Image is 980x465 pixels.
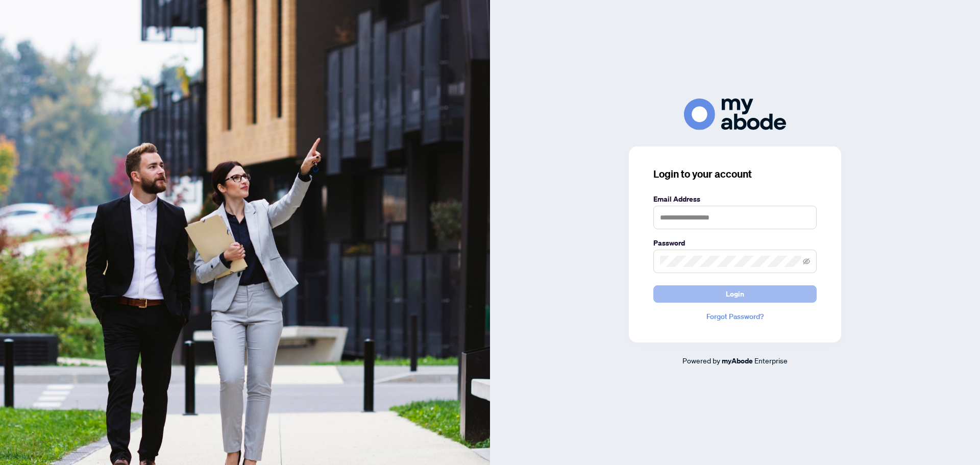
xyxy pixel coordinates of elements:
[726,286,744,302] span: Login
[653,285,817,303] button: Login
[653,311,817,322] a: Forgot Password?
[754,356,788,365] span: Enterprise
[653,237,817,249] label: Password
[653,167,817,181] h3: Login to your account
[653,193,817,205] label: Email Address
[682,356,720,365] span: Powered by
[722,355,753,366] a: myAbode
[803,258,810,265] span: eye-invisible
[684,99,786,130] img: ma-logo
